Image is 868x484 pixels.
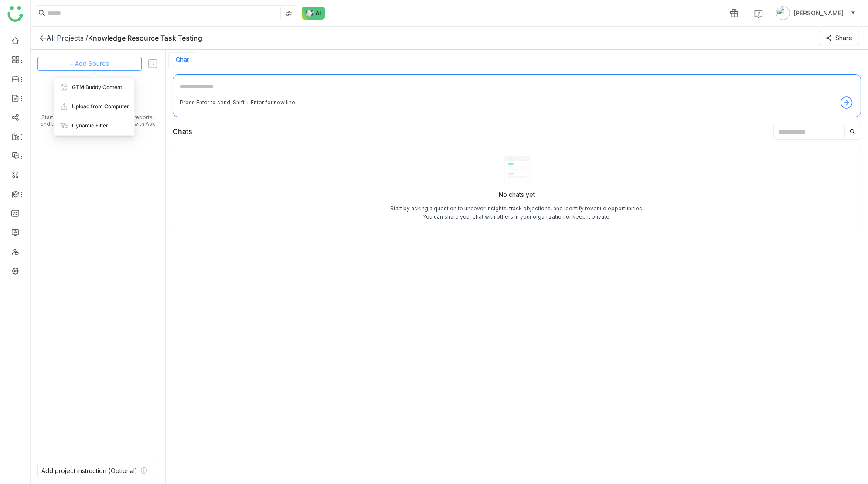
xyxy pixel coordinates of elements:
img: help.svg [754,10,763,18]
span: Dynamic Filter [72,122,108,130]
button: [PERSON_NAME] [774,6,858,20]
span: GTM Buddy Content [72,83,122,91]
div: No chats yet [499,190,535,199]
div: Start by uploading your documents, reports, and transcripts to start conversation with Ask [PERSO... [37,114,158,134]
button: Chat [176,56,189,63]
img: avatar [776,6,790,20]
span: [PERSON_NAME] [793,8,844,18]
img: ask-buddy-normal.svg [302,7,325,20]
span: Share [835,33,852,43]
div: Add project instruction (Optional) [41,467,137,474]
div: Knowledge Resource Task Testing [88,34,202,42]
span: Upload from Computer [72,103,129,110]
img: search-type.svg [285,10,292,17]
div: All Projects / [46,34,88,42]
button: + Add Source [37,57,142,71]
button: Share [819,31,859,45]
div: Chats [173,126,192,137]
div: Start by asking a question to uncover insights, track objections, and identify revenue opportunit... [390,205,644,221]
div: Press Enter to send, Shift + Enter for new line.. [180,99,298,107]
img: logo [7,6,23,22]
span: + Add Source [70,59,110,69]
